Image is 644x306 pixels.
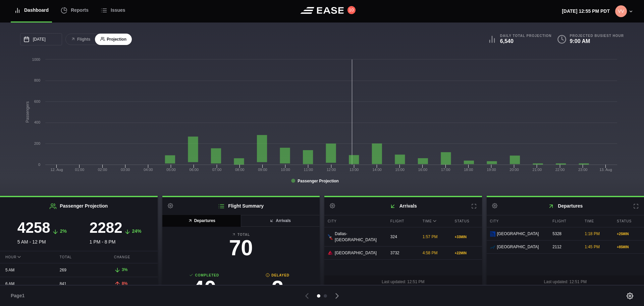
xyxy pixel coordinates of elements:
text: 800 [34,78,40,82]
text: 08:00 [235,168,245,172]
div: 5 AM - 12 PM [5,220,79,246]
text: 05:00 [166,168,176,172]
button: Arrivals [240,215,320,227]
a: Completed40 [168,273,241,303]
text: 03:00 [121,168,130,172]
text: 11:00 [304,168,313,172]
tspan: Passengers [25,101,30,123]
text: 1000 [32,57,40,61]
b: Total [168,232,315,237]
text: 21:00 [533,168,542,172]
div: 1 PM - 8 PM [79,220,152,246]
text: 07:00 [212,168,222,172]
span: [GEOGRAPHIC_DATA] [497,244,539,250]
div: + 33 MIN [455,234,479,239]
span: 8% [122,281,127,286]
b: Delayed [241,273,314,278]
div: + 25 MIN [617,231,641,236]
tspan: Passenger Projection [298,179,339,183]
text: 04:00 [144,168,153,172]
div: Status [451,215,482,227]
button: Projection [95,34,132,45]
span: Page 1 [11,292,28,299]
span: 1:45 PM [585,245,600,249]
span: 4:58 PM [423,251,438,255]
text: 12:00 [327,168,336,172]
img: 315aad5f8c3b3bdba85a25f162631172 [615,5,627,17]
h3: 70 [168,237,315,259]
button: 10 [347,6,356,14]
input: mm/dd/yyyy [20,33,62,45]
a: Total70 [168,232,315,262]
text: 14:00 [372,168,382,172]
text: 10:00 [281,168,290,172]
span: [GEOGRAPHIC_DATA] [497,231,539,237]
text: 13:00 [350,168,359,172]
span: 1:18 PM [585,231,600,236]
text: 18:00 [464,168,473,172]
text: 09:00 [258,168,267,172]
div: 2112 [549,241,580,253]
text: 200 [34,141,40,145]
text: 17:00 [441,168,450,172]
text: 06:00 [190,168,199,172]
text: 01:00 [75,168,85,172]
text: 0 [38,163,40,167]
h3: 2 [241,278,314,299]
div: Time [419,215,450,227]
b: Completed [168,273,241,278]
div: 3732 [387,247,418,259]
div: 269 [54,264,103,276]
span: 3% [122,267,127,272]
div: Last updated: 12:51 PM [324,275,482,288]
div: Status [613,215,644,227]
div: Total [54,251,103,263]
text: 19:00 [487,168,496,172]
div: Flight [549,215,580,227]
h2: Flight Summary [162,197,320,215]
text: 600 [34,99,40,103]
text: 02:00 [98,168,107,172]
span: 2% [60,228,67,234]
h2: Arrivals [324,197,482,215]
text: 15:00 [395,168,405,172]
span: Dallas-[GEOGRAPHIC_DATA] [335,231,382,243]
text: 16:00 [418,168,428,172]
span: 24% [132,228,142,234]
div: Change [109,251,158,263]
tspan: 13. Aug [599,168,612,172]
div: 841 [54,277,103,290]
div: 5328 [549,227,580,240]
div: 324 [387,230,418,243]
h3: 4258 [17,220,50,235]
text: 20:00 [509,168,519,172]
span: 1:57 PM [423,234,438,239]
b: 6,540 [500,38,514,44]
h3: 2282 [90,220,122,235]
tspan: 12. Aug [50,168,63,172]
h3: 40 [168,278,241,299]
p: [DATE] 12:55 PM PDT [562,8,610,15]
a: Delayed2 [241,273,314,303]
text: 22:00 [555,168,565,172]
div: + 85 MIN [617,245,641,250]
div: City [324,215,385,227]
div: City [487,215,548,227]
div: Time [581,215,612,227]
span: [GEOGRAPHIC_DATA] [335,250,377,256]
button: Flights [65,34,96,45]
b: Projected Busiest Hour [570,34,624,38]
b: 9:00 AM [570,38,590,44]
button: Departures [162,215,241,227]
b: Daily Total Projection [500,34,552,38]
div: + 22 MIN [455,251,479,256]
div: Flight [387,215,418,227]
text: 400 [34,120,40,124]
text: 23:00 [578,168,588,172]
